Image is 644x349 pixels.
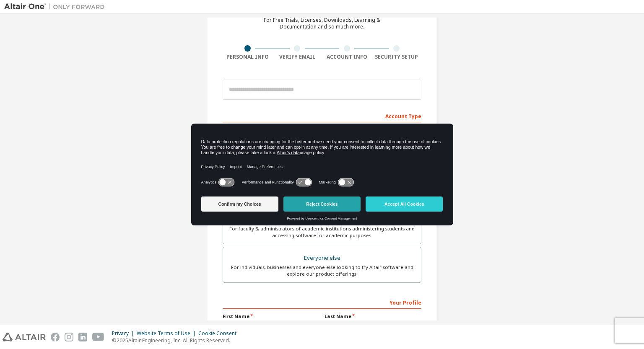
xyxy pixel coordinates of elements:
[3,333,46,341] img: altair_logo.svg
[223,295,421,309] div: Your Profile
[4,3,109,11] img: Altair One
[198,330,241,337] div: Cookie Consent
[223,109,421,122] div: Account Type
[78,333,87,341] img: linkedin.svg
[325,313,421,320] label: Last Name
[264,17,380,30] div: For Free Trials, Licenses, Downloads, Learning & Documentation and so much more.
[112,337,241,344] p: © 2025 Altair Engineering, Inc. All Rights Reserved.
[372,54,422,60] div: Security Setup
[92,333,104,341] img: youtube.svg
[223,54,273,60] div: Personal Info
[228,252,416,264] div: Everyone else
[228,264,416,277] div: For individuals, businesses and everyone else looking to try Altair software and explore our prod...
[65,333,73,341] img: instagram.svg
[228,225,416,239] div: For faculty & administrators of academic institutions administering students and accessing softwa...
[322,54,372,60] div: Account Info
[273,54,322,60] div: Verify Email
[223,313,319,320] label: First Name
[51,333,60,341] img: facebook.svg
[112,330,137,337] div: Privacy
[137,330,198,337] div: Website Terms of Use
